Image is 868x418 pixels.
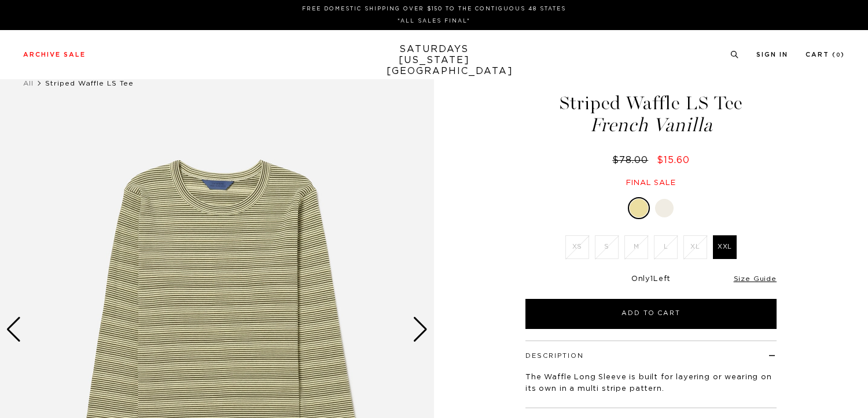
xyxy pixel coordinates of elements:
div: Previous slide [6,317,21,342]
a: All [23,80,34,87]
a: Sign In [756,51,788,58]
span: French Vanilla [524,116,778,135]
a: SATURDAYS[US_STATE][GEOGRAPHIC_DATA] [387,44,482,77]
p: FREE DOMESTIC SHIPPING OVER $150 TO THE CONTIGUOUS 48 STATES [28,5,840,13]
a: Cart (0) [806,51,845,58]
p: *ALL SALES FINAL* [28,17,840,25]
div: Final sale [524,178,778,188]
div: Next slide [413,317,428,342]
span: Striped Waffle LS Tee [45,80,134,87]
small: 0 [836,53,841,58]
p: The Waffle Long Sleeve is built for layering or wearing on its own in a multi stripe pattern. [525,372,777,395]
a: Size Guide [734,275,777,282]
h1: Striped Waffle LS Tee [524,94,778,135]
button: Add to Cart [525,299,777,329]
del: $78.00 [612,156,653,165]
a: Archive Sale [23,51,86,58]
span: $15.60 [657,156,690,165]
span: 1 [650,275,653,283]
div: Only Left [525,275,777,284]
button: Description [525,353,584,359]
label: XXL [713,235,737,259]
